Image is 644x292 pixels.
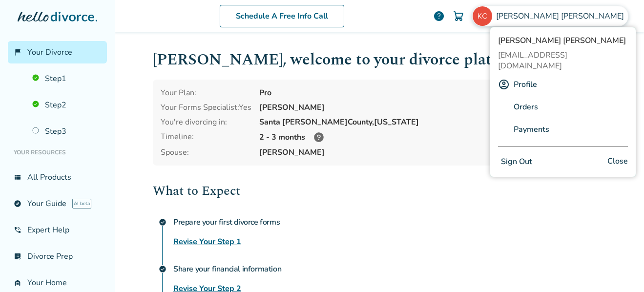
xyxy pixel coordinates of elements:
a: exploreYour GuideAI beta [8,192,107,215]
div: Your Forms Specialist: Yes [161,102,251,113]
a: Payments [514,120,549,139]
a: Orders [514,98,538,116]
a: Profile [514,75,537,94]
iframe: Chat Widget [595,245,644,292]
h2: What to Expect [153,181,606,201]
img: A [498,79,510,90]
a: phone_in_talkExpert Help [8,219,107,241]
span: view_list [14,173,21,181]
h4: Share your financial information [173,259,606,279]
a: flag_2Your Divorce [8,41,107,63]
a: Step1 [26,67,107,90]
span: Spouse: [161,147,251,158]
span: list_alt_check [14,252,21,260]
span: phone_in_talk [14,226,21,234]
img: fitfloors@yahoo.com [473,6,492,26]
span: check_circle [159,218,166,226]
div: You're divorcing in: [161,117,251,127]
a: Step2 [26,94,107,116]
div: Your Plan: [161,87,251,98]
div: Pro [259,87,598,98]
span: check_circle [159,265,166,273]
a: help [433,10,445,22]
span: explore [14,200,21,208]
span: [PERSON_NAME] [259,147,598,158]
a: Revise Your Step 1 [173,236,241,248]
a: view_listAll Products [8,166,107,188]
img: P [498,101,510,113]
img: Cart [453,10,464,22]
a: list_alt_checkDivorce Prep [8,245,107,268]
span: Close [607,155,628,169]
div: 2 - 3 months [259,131,598,143]
h1: [PERSON_NAME] , welcome to your divorce platform. [153,48,606,72]
li: Your Resources [8,143,107,162]
img: P [498,124,510,135]
span: flag_2 [14,48,21,56]
span: garage_home [14,279,21,287]
a: Schedule A Free Info Call [220,5,344,27]
span: Your Divorce [27,47,72,58]
a: Step3 [26,120,107,143]
span: [EMAIL_ADDRESS][DOMAIN_NAME] [498,50,628,71]
button: Sign Out [498,155,535,169]
span: AI beta [72,199,91,209]
h4: Prepare your first divorce forms [173,212,606,232]
div: Timeline: [161,131,251,143]
span: [PERSON_NAME] [PERSON_NAME] [496,11,628,21]
span: [PERSON_NAME] [PERSON_NAME] [498,35,628,46]
div: [PERSON_NAME] [259,102,598,113]
div: Santa [PERSON_NAME] County, [US_STATE] [259,117,598,127]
